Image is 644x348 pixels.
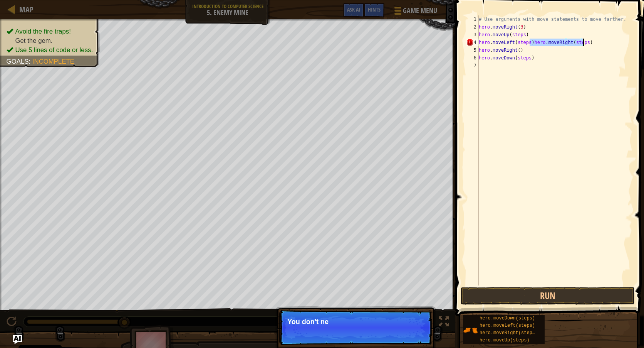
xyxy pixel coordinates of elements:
[461,287,635,305] button: Run
[403,6,437,16] span: Game Menu
[343,3,364,17] button: Ask AI
[15,37,52,44] span: Get the gem.
[15,4,34,15] a: Map
[480,316,535,321] span: hero.moveDown(steps)
[32,58,74,65] span: Incomplete
[15,46,93,54] span: Use 5 lines of code or less.
[347,6,360,13] span: Ask AI
[480,323,535,328] span: hero.moveLeft(steps)
[480,330,538,336] span: hero.moveRight(steps)
[15,28,70,35] span: Avoid the fire traps!
[13,335,22,344] button: Ask AI
[466,15,479,23] div: 1
[466,54,479,62] div: 6
[480,338,530,343] span: hero.moveUp(steps)
[7,58,29,65] span: Goals
[466,62,479,69] div: 7
[466,31,479,39] div: 3
[19,4,34,15] span: Map
[368,6,381,13] span: Hints
[7,27,93,36] li: Avoid the fire traps!
[463,323,478,338] img: portrait.png
[388,3,442,21] button: Game Menu
[7,45,93,54] li: Use 5 lines of code or less.
[466,39,479,46] div: 4
[287,318,424,326] p: You don't ne
[466,23,479,31] div: 2
[466,46,479,54] div: 5
[7,36,93,45] li: Get the gem.
[29,58,32,65] span: :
